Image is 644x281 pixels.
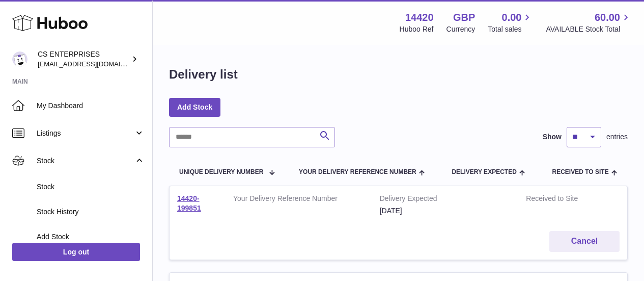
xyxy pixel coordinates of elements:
[179,169,263,175] span: Unique Delivery Number
[37,129,134,138] span: Listings
[12,243,140,261] a: Log out
[546,24,632,34] span: AVAILABLE Stock Total
[400,24,434,34] div: Huboo Ref
[37,156,134,166] span: Stock
[12,52,27,67] img: internalAdmin-14420@internal.huboo.com
[488,24,533,34] span: Total sales
[552,169,609,175] span: Received to Site
[606,132,628,142] span: entries
[595,11,620,24] span: 60.00
[38,60,150,68] span: [EMAIL_ADDRESS][DOMAIN_NAME]
[502,11,522,24] span: 0.00
[233,194,365,206] strong: Your Delivery Reference Number
[549,231,620,252] button: Cancel
[299,169,416,175] span: Your Delivery Reference Number
[488,11,533,34] a: 0.00 Total sales
[37,232,145,242] span: Add Stock
[452,169,516,175] span: Delivery Expected
[543,132,562,142] label: Show
[37,101,145,111] span: My Dashboard
[526,194,593,206] strong: Received to Site
[380,206,511,216] div: [DATE]
[453,11,475,24] strong: GBP
[37,182,145,192] span: Stock
[177,194,201,212] a: 14420-199851
[38,49,129,69] div: CS ENTERPRISES
[380,194,511,206] strong: Delivery Expected
[169,66,238,83] h1: Delivery list
[446,24,475,34] div: Currency
[546,11,632,34] a: 60.00 AVAILABLE Stock Total
[37,207,145,217] span: Stock History
[405,11,434,24] strong: 14420
[169,98,220,116] a: Add Stock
